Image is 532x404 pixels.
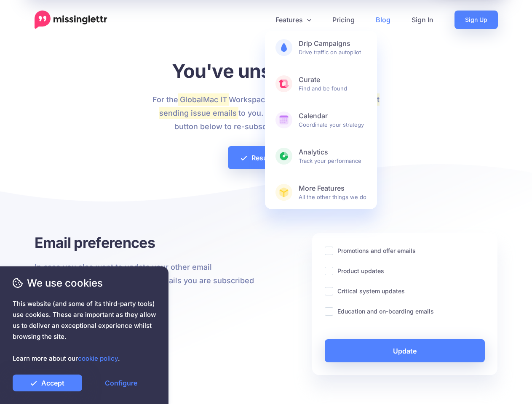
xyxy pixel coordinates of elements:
a: Sign In [401,11,444,29]
label: Critical system updates [337,286,405,296]
mark: Content sending issue emails [159,93,380,119]
a: Drip CampaignsDrive traffic on autopilot [265,31,377,64]
a: Update [325,339,485,362]
span: Find and be found [299,75,366,92]
a: Pricing [322,11,365,29]
span: This website (and some of its third-party tools) use cookies. These are important as they allow u... [13,298,156,364]
a: Features [265,11,322,29]
b: Analytics [299,148,366,157]
mark: GlobalMac IT [178,93,229,105]
a: Blog [365,11,401,29]
h3: Email preferences [35,233,260,252]
span: Track your performance [299,148,366,165]
label: Product updates [337,266,384,276]
a: AnalyticsTrack your performance [265,139,377,173]
b: More Features [299,184,366,193]
a: More FeaturesAll the other things we do [265,175,377,209]
p: In case you also want to update your other email preferences, below are the other emails you are ... [35,260,260,301]
span: Drive traffic on autopilot [299,39,366,56]
b: Curate [299,75,366,84]
span: We use cookies [13,276,156,290]
label: Promotions and offer emails [337,246,416,255]
h1: You've unsubscribed [147,59,385,82]
span: All the other things we do [299,184,366,201]
a: CalendarCoordinate your strategy [265,103,377,137]
p: For the Workspace, we'll no longer send to you. If this was a mistake click the button below to r... [147,93,385,133]
label: Education and on-boarding emails [337,306,434,316]
b: Drip Campaigns [299,39,366,48]
b: Calendar [299,112,366,120]
a: Configure [86,375,156,391]
a: Sign Up [454,11,498,29]
a: Accept [13,375,82,391]
span: Coordinate your strategy [299,112,366,128]
a: Resubscribe [228,146,304,169]
a: CurateFind and be found [265,67,377,101]
div: Features [265,31,377,209]
a: cookie policy [78,354,118,362]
